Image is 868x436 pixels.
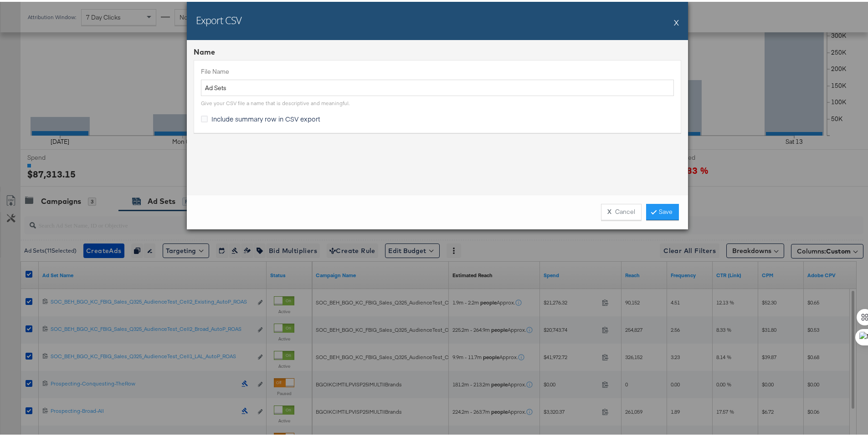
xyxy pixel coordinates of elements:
[194,45,681,56] div: Name
[674,11,679,30] button: X
[201,66,674,74] label: File Name
[646,202,679,218] a: Save
[196,11,241,25] h2: Export CSV
[201,98,349,105] div: Give your CSV file a name that is descriptive and meaningful.
[211,112,320,122] span: Include summary row in CSV export
[607,206,611,214] strong: X
[601,202,642,218] button: XCancel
